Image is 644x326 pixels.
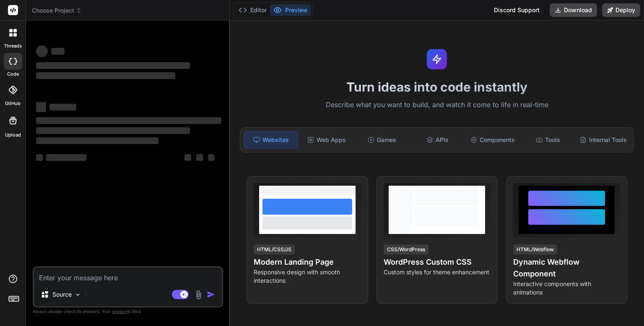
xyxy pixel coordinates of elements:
img: attachment [194,290,203,300]
div: Games [355,131,409,149]
img: icon [207,290,215,299]
span: ‌ [36,154,43,161]
button: Editor [235,4,270,16]
span: ‌ [208,154,215,161]
span: Choose Project [32,6,82,15]
div: HTML/Webflow [513,244,557,255]
p: Custom styles for theme enhancement [384,268,491,276]
p: Always double-check its answers. Your in Bind [33,308,223,315]
button: Download [550,3,597,17]
span: ‌ [36,62,190,69]
p: Responsive design with smooth interactions [254,268,361,285]
label: GitHub [5,100,21,107]
img: Pick Models [74,291,81,298]
span: ‌ [46,154,86,161]
p: Source [52,290,72,299]
span: ‌ [36,102,46,112]
div: Tools [521,131,575,149]
button: Deploy [602,3,640,17]
div: HTML/CSS/JS [254,244,295,255]
div: Discord Support [489,3,545,17]
label: threads [4,42,22,50]
div: Web Apps [300,131,353,149]
h1: Turn ideas into code instantly [235,79,639,95]
div: Internal Tools [576,131,630,149]
span: privacy [112,309,127,314]
p: Interactive components with animations [513,280,620,297]
div: Components [466,131,519,149]
span: ‌ [184,154,191,161]
span: ‌ [36,127,190,134]
div: CSS/WordPress [384,244,428,255]
h4: Dynamic Webflow Component [513,256,620,280]
h4: Modern Landing Page [254,256,361,268]
span: ‌ [36,45,48,57]
span: ‌ [36,72,175,79]
span: ‌ [49,104,76,110]
label: Upload [5,131,21,139]
span: ‌ [51,48,65,55]
span: ‌ [196,154,203,161]
div: APIs [410,131,464,149]
button: Preview [270,4,311,16]
div: Websites [244,131,298,149]
h4: WordPress Custom CSS [384,256,491,268]
span: ‌ [36,137,158,144]
p: Describe what you want to build, and watch it come to life in real-time [235,100,639,110]
label: code [7,71,19,78]
span: ‌ [36,117,221,124]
